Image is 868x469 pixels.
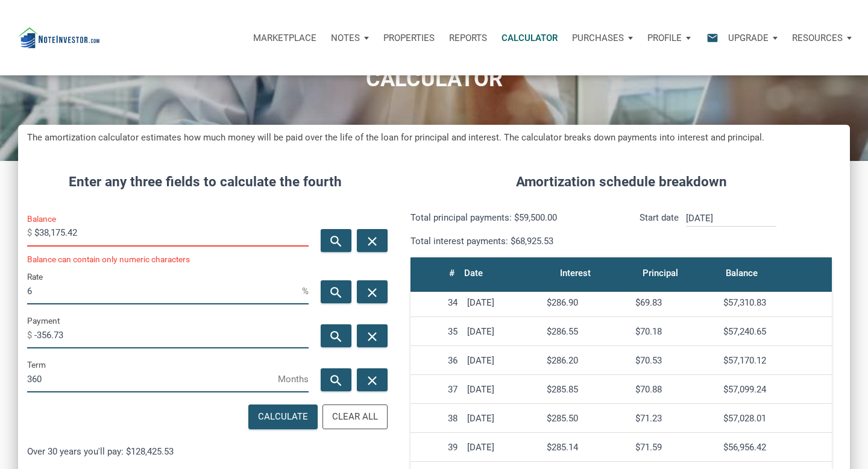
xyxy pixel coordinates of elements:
button: Purchases [565,20,640,56]
p: Start date [640,210,679,248]
i: search [329,373,344,388]
div: 39 [415,442,458,453]
div: $70.88 [635,384,714,395]
label: Payment [27,313,60,328]
button: search [321,368,351,391]
p: Profile [647,33,682,43]
span: $ [27,223,34,242]
button: Notes [324,20,376,56]
div: Date [464,265,483,282]
h1: CALCULATOR [9,67,859,92]
div: [DATE] [467,442,537,453]
div: 38 [415,413,458,424]
button: Calculate [248,404,318,429]
button: Marketplace [246,20,324,56]
div: Calculate [258,410,308,424]
button: Profile [640,20,698,56]
span: Months [278,370,309,389]
div: [DATE] [467,384,537,395]
p: Reports [449,33,487,43]
h4: Enter any three fields to calculate the fourth [27,172,383,192]
a: Properties [376,20,442,56]
span: $ [27,326,34,345]
div: $57,099.24 [723,384,827,395]
div: [DATE] [467,326,537,337]
button: search [321,229,351,252]
div: $57,310.83 [723,297,827,308]
p: Total interest payments: $68,925.53 [410,234,612,248]
input: Payment [34,321,309,348]
input: Term [27,365,278,392]
button: Reports [442,20,494,56]
div: [DATE] [467,413,537,424]
p: Properties [383,33,435,43]
i: email [705,31,720,45]
div: 34 [415,297,458,308]
p: Notes [331,33,360,43]
div: $71.23 [635,413,714,424]
div: Balance [726,265,758,282]
div: $285.50 [547,413,626,424]
div: $286.20 [547,355,626,366]
div: $286.55 [547,326,626,337]
label: Rate [27,269,43,284]
div: $286.90 [547,297,626,308]
div: [DATE] [467,355,537,366]
div: $69.83 [635,297,714,308]
button: close [357,368,388,391]
div: $71.59 [635,442,714,453]
div: $70.18 [635,326,714,337]
input: Rate [27,277,302,304]
div: Interest [560,265,591,282]
p: Resources [792,33,843,43]
i: close [365,373,379,388]
label: Balance [27,212,56,226]
button: close [357,324,388,347]
i: search [329,234,344,249]
h5: The amortization calculator estimates how much money will be paid over the life of the loan for p... [27,131,841,145]
div: 36 [415,355,458,366]
i: close [365,329,379,344]
button: search [321,280,351,303]
div: Clear All [332,410,378,424]
div: $285.14 [547,442,626,453]
i: close [365,285,379,300]
button: search [321,324,351,347]
p: Marketplace [253,33,316,43]
div: $285.85 [547,384,626,395]
button: Clear All [322,404,388,429]
button: email [697,20,721,56]
p: Total principal payments: $59,500.00 [410,210,612,225]
i: close [365,234,379,249]
div: $70.53 [635,355,714,366]
div: Balance can contain only numeric characters [27,256,309,264]
i: search [329,285,344,300]
input: Balance [34,219,309,247]
label: Term [27,357,46,372]
div: [DATE] [467,297,537,308]
p: Upgrade [728,33,769,43]
p: Calculator [502,33,558,43]
div: $57,240.65 [723,326,827,337]
span: % [302,282,309,301]
button: close [357,280,388,303]
div: 37 [415,384,458,395]
div: Principal [643,265,678,282]
h4: Amortization schedule breakdown [401,172,841,192]
p: Over 30 years you'll pay: $128,425.53 [27,444,383,459]
a: Calculator [494,20,565,56]
div: $57,028.01 [723,413,827,424]
div: # [449,265,454,282]
div: $56,956.42 [723,442,827,453]
div: $57,170.12 [723,355,827,366]
div: 35 [415,326,458,337]
img: NoteUnlimited [18,27,99,49]
button: Upgrade [721,20,785,56]
p: Purchases [572,33,624,43]
a: Resources [785,20,859,56]
button: close [357,229,388,252]
i: search [329,329,344,344]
